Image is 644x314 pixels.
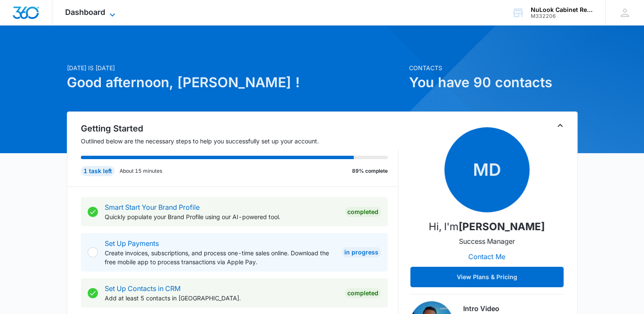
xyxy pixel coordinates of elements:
h1: Good afternoon, [PERSON_NAME] ! [67,72,404,93]
div: Completed [345,288,381,298]
p: Success Manager [459,236,515,246]
p: Contacts [409,63,578,72]
div: 1 task left [81,166,114,176]
strong: [PERSON_NAME] [458,220,545,233]
a: Set Up Payments [105,239,159,248]
p: Hi, I'm [429,219,545,234]
div: account name [531,6,593,13]
p: Outlined below are the necessary steps to help you successfully set up your account. [81,137,398,146]
p: [DATE] is [DATE] [67,63,404,72]
button: Toggle Collapse [555,120,565,131]
p: Quickly populate your Brand Profile using our AI-powered tool. [105,212,338,221]
p: Add at least 5 contacts in [GEOGRAPHIC_DATA]. [105,294,338,303]
button: View Plans & Pricing [410,267,564,287]
div: In Progress [342,247,381,257]
h3: Intro Video [463,303,564,314]
div: Completed [345,207,381,217]
button: Contact Me [460,246,514,267]
div: account id [531,13,593,19]
span: Dashboard [65,8,105,17]
p: Create invoices, subscriptions, and process one-time sales online. Download the free mobile app t... [105,248,335,266]
h2: Getting Started [81,122,398,135]
a: Smart Start Your Brand Profile [105,203,200,211]
span: MD [444,127,530,212]
p: About 15 minutes [120,167,162,175]
h1: You have 90 contacts [409,72,578,93]
a: Set Up Contacts in CRM [105,284,180,293]
p: 89% complete [352,167,388,175]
